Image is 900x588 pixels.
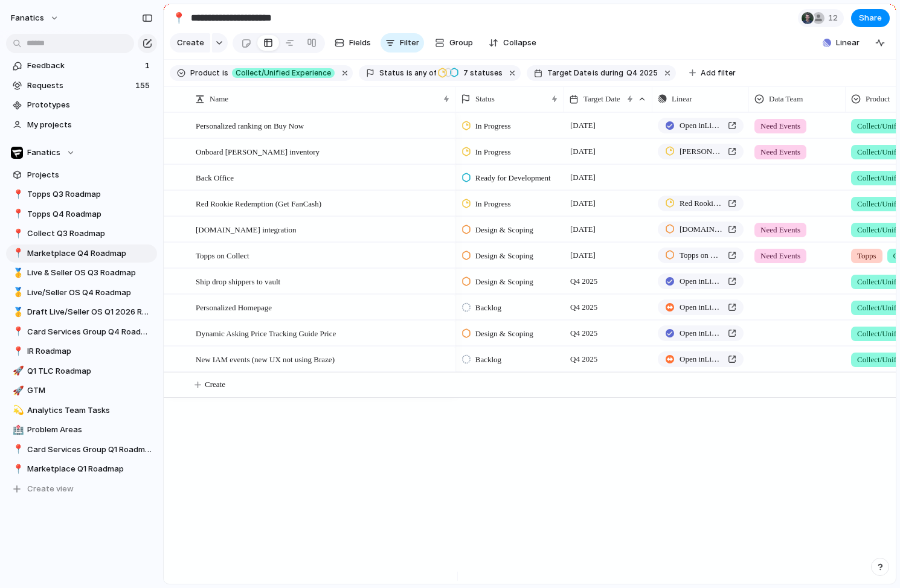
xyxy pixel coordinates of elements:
[27,147,60,159] span: Fanatics
[196,352,335,366] span: New IAM events (new UX not using Braze)
[769,93,803,105] span: Data Team
[11,267,23,279] button: 🥇
[196,196,321,210] span: Red Rookie Redemption (Get FanCash)
[172,10,185,26] div: 📍
[11,326,23,338] button: 📍
[11,228,23,240] button: 📍
[624,66,660,80] button: Q4 2025
[680,301,723,313] span: Open in Linear
[6,460,157,478] a: 📍Marketplace Q1 Roadmap
[567,274,600,289] span: Q4 2025
[6,441,157,459] a: 📍Card Services Group Q1 Roadmap
[169,8,188,28] button: 📍
[135,80,152,92] span: 155
[6,205,157,223] a: 📍Topps Q4 Roadmap
[460,68,503,78] span: statuses
[13,423,21,437] div: 🏥
[27,404,153,417] span: Analytics Team Tasks
[379,68,404,78] span: Status
[658,299,744,315] a: Open inLinear
[851,9,890,27] button: Share
[6,244,157,263] a: 📍Marketplace Q4 Roadmap
[475,224,533,236] span: Design & Scoping
[404,66,439,80] button: isany of
[27,345,153,357] span: IR Roadmap
[680,197,723,209] span: Red Rookie Redemption (Get FanCash)
[484,33,541,53] button: Collapse
[475,146,511,158] span: In Progress
[475,172,551,184] span: Ready for Development
[407,68,413,78] span: is
[6,362,157,380] div: 🚀Q1 TLC Roadmap
[413,68,436,78] span: any of
[27,306,153,318] span: Draft Live/Seller OS Q1 2026 Roadmap
[13,188,21,202] div: 📍
[11,404,23,417] button: 💫
[475,198,511,210] span: In Progress
[680,223,723,235] span: [DOMAIN_NAME] integration
[196,274,280,288] span: Ship drop shippers to vault
[13,403,21,417] div: 💫
[6,342,157,360] div: 📍IR Roadmap
[658,325,744,341] a: Open inLinear
[11,208,23,220] button: 📍
[6,284,157,302] a: 🥇Live/Seller OS Q4 Roadmap
[11,12,44,24] span: fanatics
[567,144,599,159] span: [DATE]
[27,424,153,436] span: Problem Areas
[220,66,231,80] button: is
[567,248,599,263] span: [DATE]
[658,144,744,159] a: [PERSON_NAME] Integration
[701,68,736,78] span: Add filter
[27,208,153,220] span: Topps Q4 Roadmap
[567,326,600,340] span: Q4 2025
[857,250,876,262] span: Topps
[13,207,21,221] div: 📍
[818,34,864,52] button: Linear
[27,463,153,475] span: Marketplace Q1 Roadmap
[381,33,424,53] button: Filter
[6,96,157,114] a: Prototypes
[230,66,337,80] button: Collect/Unified Experience
[859,12,882,24] span: Share
[680,327,723,339] span: Open in Linear
[13,227,21,241] div: 📍
[13,266,21,280] div: 🥇
[658,248,744,263] a: Topps on Collect
[828,12,841,24] span: 12
[27,188,153,200] span: Topps Q3 Roadmap
[13,443,21,456] div: 📍
[11,188,23,200] button: 📍
[27,287,153,299] span: Live/Seller OS Q4 Roadmap
[145,60,152,72] span: 1
[682,65,743,81] button: Add filter
[6,185,157,203] div: 📍Topps Q3 Roadmap
[567,196,599,211] span: [DATE]
[599,68,623,78] span: during
[6,225,157,243] div: 📍Collect Q3 Roadmap
[13,325,21,339] div: 📍
[6,401,157,420] a: 💫Analytics Team Tasks
[27,326,153,338] span: Card Services Group Q4 Roadmap
[196,170,234,184] span: Back Office
[760,224,800,236] span: Need Events
[680,120,723,132] span: Open in Linear
[13,305,21,319] div: 🥇
[593,68,599,78] span: is
[6,480,157,498] button: Create view
[866,93,890,105] span: Product
[11,385,23,397] button: 🚀
[567,222,599,237] span: [DATE]
[27,444,153,456] span: Card Services Group Q1 Roadmap
[626,68,658,78] span: Q4 2025
[6,264,157,282] div: 🥇Live & Seller OS Q3 Roadmap
[27,385,153,397] span: GTM
[222,68,228,78] span: is
[6,303,157,321] a: 🥇Draft Live/Seller OS Q1 2026 Roadmap
[6,166,157,184] a: Projects
[475,93,495,105] span: Status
